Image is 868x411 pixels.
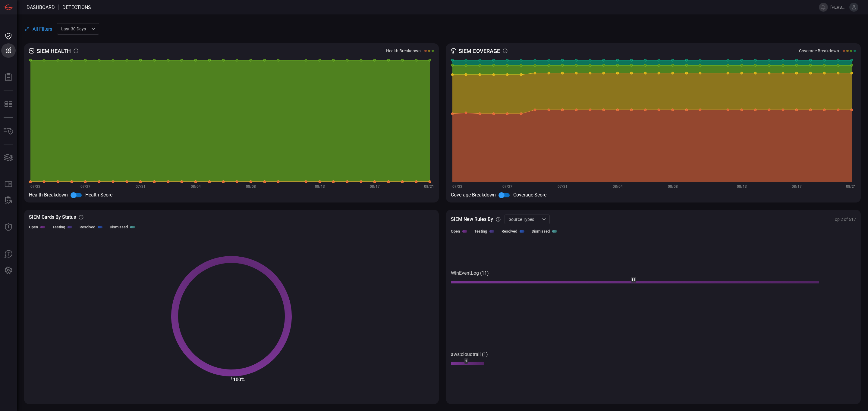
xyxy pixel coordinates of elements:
h3: SIEM Coverage [459,48,500,54]
h3: SIEM Cards by Status [29,214,76,220]
button: Dashboard [1,29,16,43]
span: Health Score [85,192,112,198]
text: 08/21 [846,184,856,189]
p: Last 30 days [61,26,90,32]
button: Threat Intelligence [1,220,16,235]
text: 07/27 [502,184,512,189]
text: 07/31 [558,184,568,189]
text: 07/23 [452,184,462,189]
div: Top 2 of 617 [833,217,856,222]
button: Cards [1,150,16,165]
label: Health Breakdown [386,48,421,53]
button: ALERT ANALYSIS [1,193,16,208]
button: Ask Us A Question [1,247,16,261]
text: WinEventLog (11) [451,270,489,276]
label: Dismissed [532,229,550,233]
text: 08/08 [246,184,256,189]
label: Resolved [80,225,95,229]
span: Coverage Score [513,192,546,198]
button: Preferences [1,263,16,278]
text: aws:cloudtrail (1) [451,351,488,357]
button: Inventory [1,124,16,138]
label: Open [29,225,38,229]
button: MITRE - Detection Posture [1,97,16,111]
label: Open [451,229,460,233]
text: 08/21 [424,184,434,189]
text: 08/17 [792,184,802,189]
h3: SIEM Health [37,48,71,54]
text: 08/13 [315,184,325,189]
button: Detections [1,43,16,58]
span: Dashboard [27,5,55,10]
text: 08/04 [191,184,201,189]
span: Coverage Breakdown [451,192,496,198]
text: 08/08 [668,184,678,189]
text: 08/13 [737,184,747,189]
label: Testing [52,225,65,229]
span: Health Breakdown [29,192,68,198]
text: 07/23 [30,184,40,189]
text: 08/04 [613,184,623,189]
label: Resolved [502,229,517,233]
h3: SIEM New Rules by [451,216,493,222]
text: 1 [465,359,467,363]
span: Detections [62,5,91,10]
p: source types [509,216,540,222]
span: [PERSON_NAME][EMAIL_ADDRESS][DOMAIN_NAME] [830,5,847,10]
text: 08/17 [370,184,380,189]
button: All Filters [24,26,52,32]
label: Testing [474,229,487,233]
span: All Filters [33,26,52,32]
text: 11 [631,278,636,282]
label: Dismissed [110,225,128,229]
label: Coverage Breakdown [799,48,839,53]
button: Reports [1,70,16,85]
text: 07/31 [136,184,146,189]
text: 100% [233,377,245,382]
button: Rule Catalog [1,177,16,192]
text: 07/27 [80,184,90,189]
